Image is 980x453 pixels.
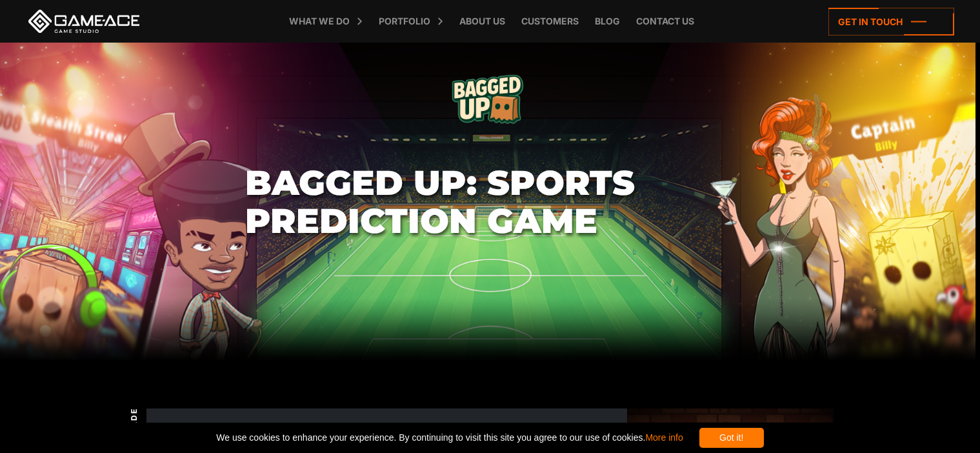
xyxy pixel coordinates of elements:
span: We use cookies to enhance your experience. By continuing to visit this site you agree to our use ... [216,428,683,448]
h1: Bagged Up: Sports Prediction Game [245,164,735,239]
a: More info [645,432,683,443]
a: Get in touch [828,8,954,35]
div: Got it! [699,428,764,448]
